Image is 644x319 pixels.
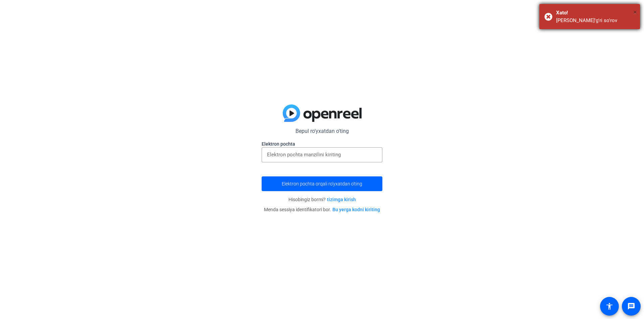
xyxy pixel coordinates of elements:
font: Xato! [556,10,568,16]
a: tizimga kirish [327,197,356,202]
font: Hisobingiz bormi? [288,197,326,202]
button: Elektron pochta orqali ro'yxatdan o'ting [262,176,382,191]
input: Elektron pochta manzilini kiriting [267,151,377,159]
mat-icon: accessibility [605,302,613,310]
font: Bepul ro'yxatdan o'ting [296,128,349,134]
font: Elektron pochta orqali ro'yxatdan o'ting [282,181,362,186]
button: Yopish [633,7,637,17]
div: Xato! [556,9,635,17]
img: blue-gradient.svg [283,104,362,122]
font: Menda sessiya identifikatori bor. [264,207,331,212]
font: [PERSON_NAME]'g'ri so'rov [556,17,617,23]
div: Noto'g'ri so'rov [556,17,635,24]
font: × [633,8,637,16]
font: Elektron pochta [262,141,295,147]
mat-icon: message [627,302,635,310]
a: Bu yerga kodni kiriting [332,207,380,212]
